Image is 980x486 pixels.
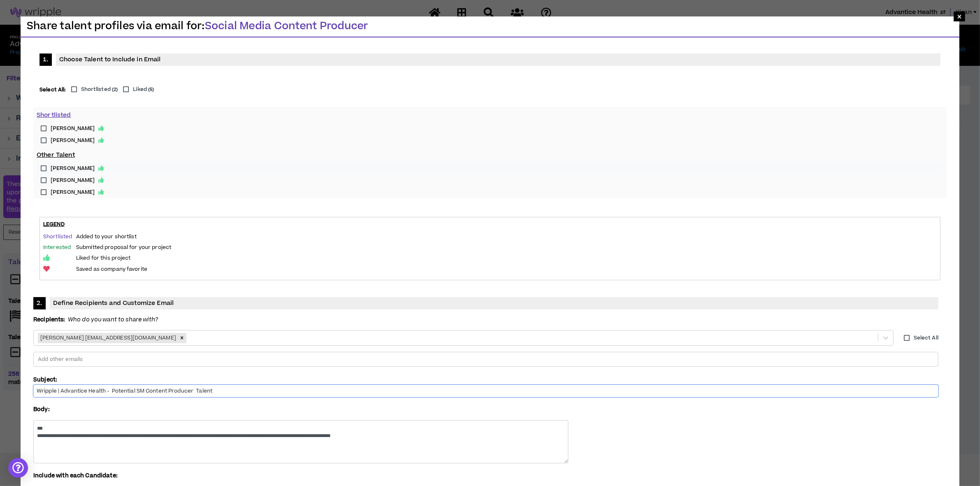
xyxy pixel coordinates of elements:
span: Interested [43,244,71,251]
h3: Share talent profiles via email for: [21,21,959,37]
p: Saved as company favorite [76,265,937,273]
h3: Legend [43,221,937,228]
span: [PERSON_NAME] [51,125,95,133]
p: Added to your shortlist [76,233,937,240]
label: Select All [900,334,938,342]
span: [PERSON_NAME] [51,177,95,184]
span: [PERSON_NAME] [51,165,95,172]
span: 1. [40,53,52,66]
p: Include with each Candidate: [33,472,938,480]
label: Liked [119,86,154,93]
i: Who do you want to share with? [68,316,158,324]
label: Subject: [33,376,57,384]
span: 2. [33,297,46,309]
p: Other Talent [37,151,943,160]
span: [PERSON_NAME] [51,137,95,144]
span: × [957,12,962,21]
label: Shortlisted [67,86,118,93]
span: Choose Talent to Include in Email [56,53,940,66]
div: Open Intercom Messenger [8,458,28,478]
span: [PERSON_NAME] [51,188,95,196]
p: Shortlisted [37,111,943,120]
p: Submitted proposal for your project [76,244,937,251]
strong: Recipients: [33,316,65,324]
small: ( 5 ) [148,86,154,93]
span: Social Media Content Producer [205,19,368,33]
span: Define Recipients and Customize Email [50,297,938,309]
p: Liked for this project [76,254,937,262]
small: ( 2 ) [112,86,118,93]
span: Shortlisted [43,233,72,240]
div: [PERSON_NAME] [EMAIL_ADDRESS][DOMAIN_NAME] [38,333,177,343]
p: Body: [33,405,938,414]
div: Remove Heather Choe hchoe@advanticehealth.com [177,333,186,343]
strong: Select All: [40,86,66,93]
input: Feedback on Wripple Talent [33,385,938,397]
